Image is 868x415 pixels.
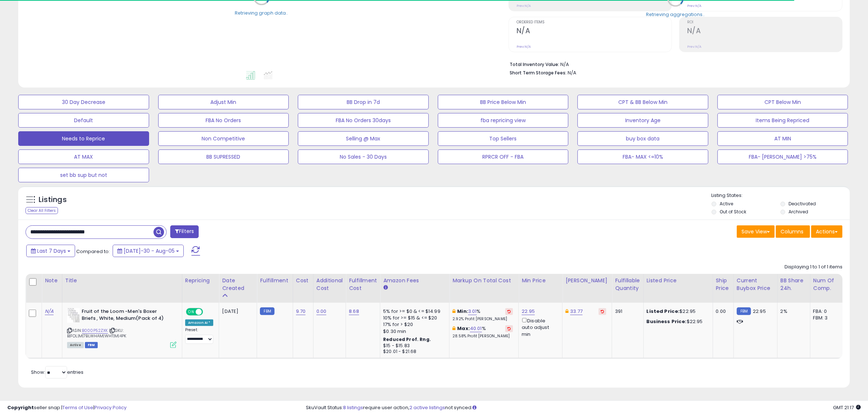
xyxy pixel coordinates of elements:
div: Min Price [522,277,559,284]
span: ON [187,309,196,315]
div: $20.01 - $21.68 [383,349,444,355]
div: [DATE] [222,308,251,315]
button: [DATE]-30 - Aug-05 [113,245,184,257]
span: Last 7 Days [37,247,66,255]
label: Archived [789,209,808,215]
button: Needs to Reprice [18,131,149,146]
b: Listed Price: [647,308,680,315]
a: 2 active listings [409,404,445,411]
div: % [452,308,513,322]
span: | SKU: B|FOL|M|7BLWHAM|WHT|M|4PK [67,327,126,338]
button: FBA No Orders 30days [298,113,429,128]
a: 22.95 [522,308,535,315]
div: Title [65,277,179,284]
span: 22.95 [753,308,766,315]
button: set bb sup but not [18,168,149,182]
div: Ship Price [716,277,731,292]
a: 0.00 [316,308,327,315]
div: BB Share 24h. [781,277,807,292]
button: FBA- MAX <=10% [577,150,708,164]
div: Fulfillable Quantity [615,277,640,292]
a: 40.01 [470,325,482,332]
button: Top Sellers [438,131,569,146]
div: Num of Comp. [813,277,840,292]
div: FBA: 0 [813,308,837,315]
div: Preset: [185,327,214,344]
button: Default [18,113,149,128]
span: FBM [85,342,98,348]
div: seller snap | | [7,404,126,411]
button: FBA No Orders [158,113,289,128]
button: 30 Day Decrease [18,95,149,109]
button: Filters [170,225,199,238]
a: 9.70 [296,308,306,315]
div: Additional Cost [316,277,343,292]
div: [PERSON_NAME] [565,277,609,284]
button: Adjust Min [158,95,289,109]
button: Non Competitive [158,131,289,146]
button: AT MAX [18,150,149,164]
div: 10% for >= $15 & <= $20 [383,315,444,321]
label: Active [720,201,733,207]
button: buy box data [577,131,708,146]
div: Note [45,277,59,284]
div: Clear All Filters [26,207,58,214]
div: Cost [296,277,310,284]
a: N/A [45,308,54,315]
button: Actions [811,225,842,238]
img: 41IVZlvKiqL._SL40_.jpg [67,308,80,323]
div: % [452,325,513,339]
div: 391 [615,308,638,315]
b: Min: [457,308,468,315]
p: 2.92% Profit [PERSON_NAME] [452,317,513,322]
div: Markup on Total Cost [452,277,515,284]
th: The percentage added to the cost of goods (COGS) that forms the calculator for Min & Max prices. [449,274,519,303]
div: Repricing [185,277,216,284]
strong: Copyright [7,404,34,411]
div: $22.95 [647,318,707,325]
div: FBM: 3 [813,315,837,321]
button: Selling @ Max [298,131,429,146]
p: Listing States: [712,192,850,199]
a: 3.01 [468,308,477,315]
b: Max: [457,325,470,332]
div: 0.00 [716,308,728,315]
div: Fulfillment [260,277,289,284]
h5: Listings [39,195,67,205]
small: FBM [737,307,751,315]
div: $22.95 [647,308,707,315]
div: 5% for >= $0 & <= $14.99 [383,308,444,315]
a: 8.68 [349,308,359,315]
span: Compared to: [76,248,110,255]
div: Fulfillment Cost [349,277,377,292]
label: Out of Stock [720,209,746,215]
div: 17% for > $20 [383,321,444,328]
button: Save View [737,225,775,238]
button: fba repricing view [438,113,569,128]
button: CPT & BB Below Min [577,95,708,109]
div: ASIN: [67,308,176,347]
button: RPRCR OFF - FBA [438,150,569,164]
div: Retrieving graph data.. [235,9,288,16]
div: Current Buybox Price [737,277,774,292]
button: Inventory Age [577,113,708,128]
button: FBA- [PERSON_NAME] >75% [717,150,848,164]
a: 8 listings [343,404,363,411]
div: Amazon Fees [383,277,446,284]
span: All listings currently available for purchase on Amazon [67,342,84,348]
div: Date Created [222,277,254,292]
b: Fruit of the Loom -Men's Boxer Briefs , White, Medium(Pack of 4) [82,308,170,323]
span: [DATE]-30 - Aug-05 [124,247,175,255]
button: Columns [776,225,810,238]
span: Columns [781,228,803,235]
button: CPT Below Min [717,95,848,109]
span: 2025-08-13 21:17 GMT [833,404,861,411]
a: Privacy Policy [94,404,126,411]
p: 28.58% Profit [PERSON_NAME] [452,334,513,339]
div: $0.30 min [383,328,444,335]
button: No Sales - 30 Days [298,150,429,164]
a: Terms of Use [62,404,93,411]
div: $15 - $15.83 [383,343,444,349]
span: Show: entries [31,369,83,376]
button: Last 7 Days [26,245,75,257]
